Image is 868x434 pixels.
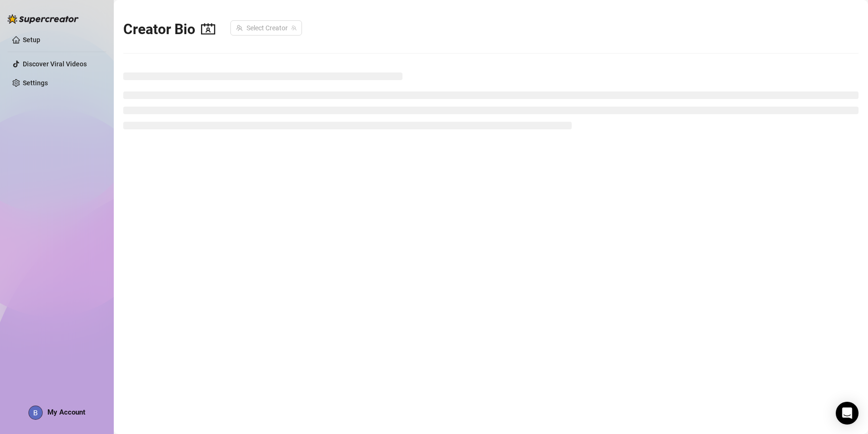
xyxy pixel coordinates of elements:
div: Open Intercom Messenger [836,402,859,425]
h2: Creator Bio [123,20,215,38]
a: Setup [23,36,40,44]
span: contacts [201,22,215,36]
img: ACg8ocJwout-KmTR554yMTUqj_idnCv7S_V4P60YYcFFH8lbkY0P8Xc=s96-c [29,406,42,419]
a: Settings [23,79,48,87]
span: My Account [47,408,85,416]
span: team [291,25,297,31]
img: logo-BBDzfeDw.svg [8,14,79,24]
a: Discover Viral Videos [23,60,87,68]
